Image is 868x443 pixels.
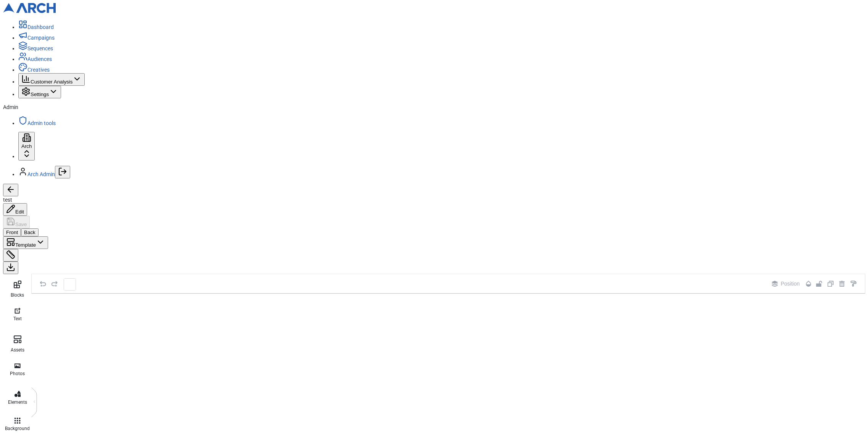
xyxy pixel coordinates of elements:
button: Template [3,236,48,249]
span: Admin tools [27,120,56,126]
button: Back [21,228,39,236]
div: Photos [5,369,30,377]
span: Audiences [27,56,52,62]
div: Text [5,314,30,322]
span: Creatives [27,67,50,73]
a: Admin tools [18,120,56,126]
span: test [3,197,12,203]
button: Edit [3,203,27,216]
button: Front [3,228,21,236]
button: Customer Analysis [18,73,85,86]
div: Blocks [5,291,30,298]
div: Elements [5,398,30,405]
a: Creatives [18,67,50,73]
span: Sequences [27,45,53,51]
span: Settings [31,91,49,97]
a: Sequences [18,45,53,51]
span: Campaigns [27,35,55,41]
button: Save [3,216,30,228]
span: Dashboard [27,24,54,30]
span: Edit [15,209,24,215]
button: Log out [55,166,70,178]
div: Assets [5,345,30,353]
a: Audiences [18,56,52,62]
div: Background [5,424,30,432]
span: Template [15,242,36,248]
button: Settings [18,86,61,98]
a: Dashboard [18,24,54,30]
button: Arch [18,132,35,161]
span: Arch [21,143,32,149]
button: Position [768,278,804,289]
div: Admin [3,104,865,111]
a: Arch Admin [27,171,55,177]
span: Customer Analysis [31,79,72,85]
div: < [34,398,35,406]
a: Campaigns [18,35,55,41]
span: Position [781,281,800,287]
